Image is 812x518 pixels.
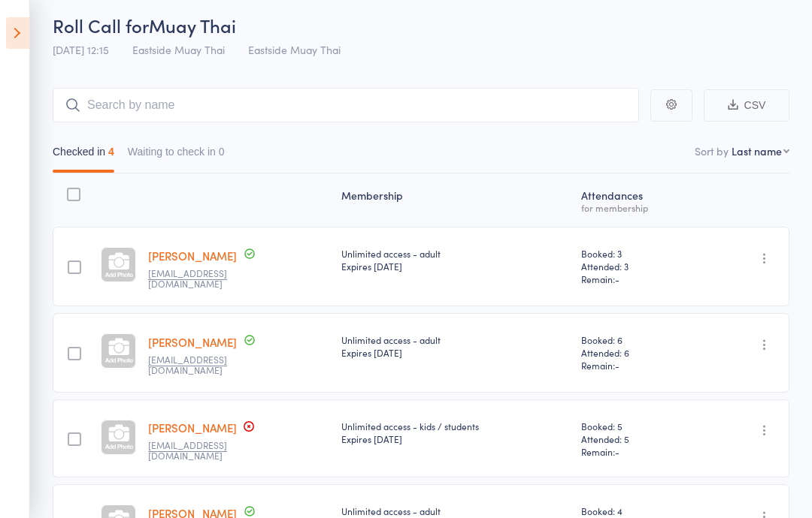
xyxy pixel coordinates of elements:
[335,180,575,220] div: Membership
[581,333,695,346] span: Booked: 6
[53,13,149,38] span: Roll Call for
[581,260,695,273] span: Attended: 3
[615,273,620,285] span: -
[148,420,237,435] a: [PERSON_NAME]
[581,247,695,260] span: Booked: 3
[148,248,237,264] a: [PERSON_NAME]
[581,432,695,445] span: Attended: 5
[581,420,695,432] span: Booked: 5
[581,445,695,458] span: Remain:
[148,440,246,462] small: trol217@hotmail.com
[219,146,225,158] div: 0
[341,420,569,445] div: Unlimited access - kids / students
[148,334,237,350] a: [PERSON_NAME]
[128,138,225,173] button: Waiting to check in0
[581,359,695,372] span: Remain:
[341,346,569,359] div: Expires [DATE]
[581,273,695,285] span: Remain:
[581,346,695,359] span: Attended: 6
[132,42,225,57] span: Eastside Muay Thai
[695,143,729,158] label: Sort by
[53,88,639,122] input: Search by name
[148,268,246,290] small: lukecusack1998@gmail.com
[248,42,341,57] span: Eastside Muay Thai
[341,333,569,359] div: Unlimited access - adult
[341,260,569,273] div: Expires [DATE]
[341,432,569,445] div: Expires [DATE]
[575,180,701,220] div: Atten­dances
[53,138,114,173] button: Checked in4
[53,42,109,57] span: [DATE] 12:15
[704,89,789,122] button: CSV
[615,359,620,372] span: -
[581,504,695,517] span: Booked: 4
[148,354,246,376] small: tduzli1984@gmail.com
[341,247,569,273] div: Unlimited access - adult
[149,13,236,38] span: Muay Thai
[732,143,782,158] div: Last name
[581,203,695,212] div: for membership
[615,445,620,458] span: -
[108,146,114,158] div: 4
